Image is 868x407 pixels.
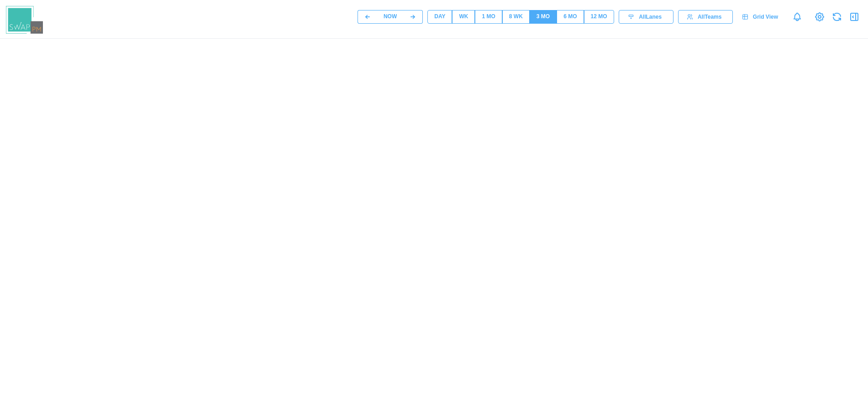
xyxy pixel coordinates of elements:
[591,12,607,21] div: 12 MO
[563,12,577,21] div: 6 MO
[452,10,475,24] button: WK
[813,10,826,23] a: View Project
[377,10,403,24] button: NOW
[459,12,468,21] div: WK
[737,10,785,24] a: Grid View
[509,12,523,21] div: 8 WK
[537,12,550,21] div: 3 MO
[698,10,721,23] span: All Teams
[530,10,557,24] button: 3 MO
[557,10,584,24] button: 6 MO
[502,10,530,24] button: 8 WK
[789,9,805,25] a: Notifications
[384,12,397,21] div: NOW
[6,6,43,34] img: Swap PM Logo
[831,10,843,23] button: Refresh Grid
[753,10,778,23] span: Grid View
[482,12,495,21] div: 1 MO
[475,10,502,24] button: 1 MO
[427,10,452,24] button: DAY
[619,10,673,24] button: AllLanes
[584,10,614,24] button: 12 MO
[848,10,861,23] button: Open Drawer
[434,12,445,21] div: DAY
[639,10,662,23] span: All Lanes
[678,10,733,24] button: AllTeams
